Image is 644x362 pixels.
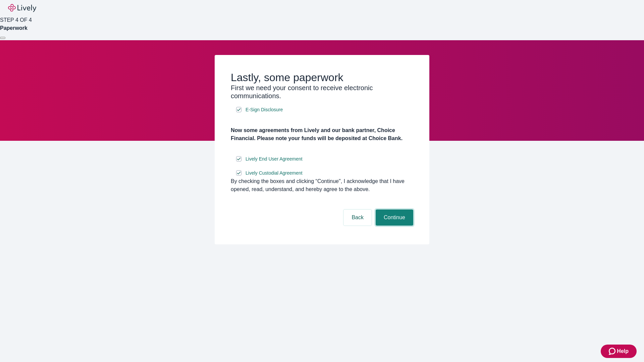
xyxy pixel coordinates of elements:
h3: First we need your consent to receive electronic communications. [231,84,413,100]
div: By checking the boxes and clicking “Continue", I acknowledge that I have opened, read, understand... [231,177,413,193]
a: e-sign disclosure document [244,106,284,114]
a: e-sign disclosure document [244,169,304,177]
span: Lively End User Agreement [246,156,303,163]
span: E-Sign Disclosure [246,106,283,113]
span: Lively Custodial Agreement [246,170,303,177]
h4: Now some agreements from Lively and our bank partner, Choice Financial. Please note your funds wi... [231,126,413,142]
button: Continue [376,209,413,226]
a: e-sign disclosure document [244,155,304,163]
span: Help [617,347,629,355]
img: Lively [8,4,36,12]
button: Zendesk support iconHelp [601,345,637,358]
h2: Lastly, some paperwork [231,71,413,84]
button: Back [343,209,372,226]
svg: Zendesk support icon [609,347,617,355]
